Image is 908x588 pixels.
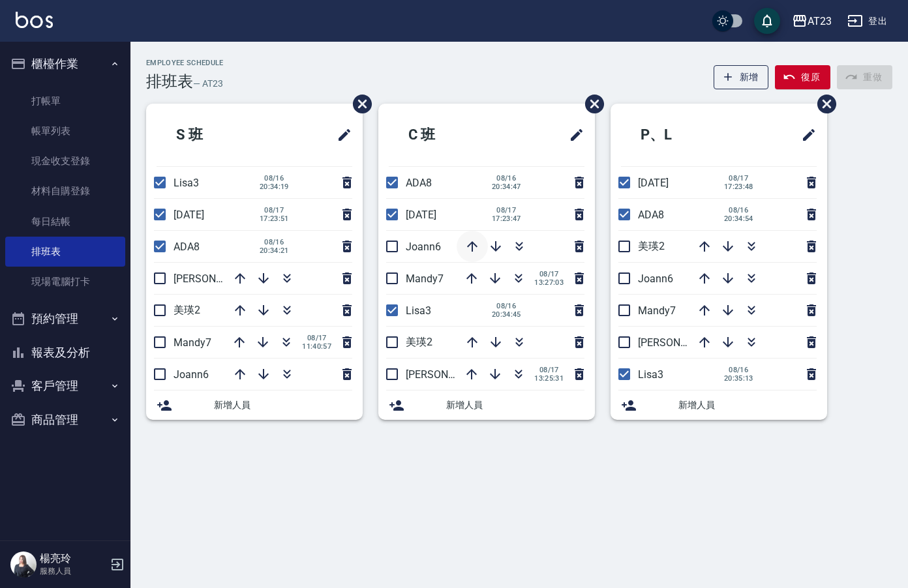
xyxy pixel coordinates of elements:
span: 08/16 [492,302,521,310]
span: Joann6 [638,272,673,285]
span: 刪除班表 [575,85,606,123]
a: 材料自購登錄 [5,176,125,206]
span: 20:35:13 [724,374,753,383]
span: Lisa3 [174,177,199,189]
span: [PERSON_NAME]19 [638,336,728,349]
a: 排班表 [5,237,125,267]
span: 修改班表的標題 [329,119,352,151]
span: 17:23:51 [260,214,289,223]
span: 11:40:57 [302,342,331,351]
span: 20:34:19 [260,183,289,191]
span: 美瑛2 [638,240,665,252]
span: [DATE] [174,209,204,221]
span: 08/17 [724,174,753,183]
h2: S 班 [157,111,275,158]
button: save [754,8,780,34]
span: 08/16 [724,206,753,214]
span: 17:23:48 [724,183,753,191]
span: 刪除班表 [808,85,838,123]
span: 08/16 [260,174,289,183]
span: Mandy7 [174,336,211,349]
span: [DATE] [638,177,669,189]
button: AT23 [787,8,837,35]
span: 13:25:31 [534,374,564,383]
span: 13:27:03 [534,278,564,287]
h2: P、L [621,111,742,158]
a: 帳單列表 [5,116,125,146]
span: 20:34:54 [724,214,753,223]
div: 新增人員 [378,390,595,420]
span: 新增人員 [678,398,817,412]
button: 客戶管理 [5,369,125,403]
div: 新增人員 [611,390,827,420]
span: 新增人員 [446,398,584,412]
span: 刪除班表 [343,85,374,123]
span: [PERSON_NAME]19 [406,368,496,381]
span: ADA8 [406,177,432,189]
img: Logo [16,12,53,28]
button: 櫃檯作業 [5,47,125,81]
button: 報表及分析 [5,336,125,370]
button: 復原 [775,65,830,89]
span: 08/16 [260,238,289,246]
span: Mandy7 [638,304,676,317]
span: Lisa3 [638,368,663,381]
span: 08/16 [492,174,521,183]
button: 登出 [842,9,892,33]
h2: Employee Schedule [146,59,224,67]
span: ADA8 [638,209,664,221]
span: 08/17 [534,366,564,374]
button: 預約管理 [5,302,125,336]
span: 08/17 [260,206,289,214]
p: 服務人員 [40,565,106,577]
a: 現場電腦打卡 [5,267,125,297]
a: 現金收支登錄 [5,146,125,176]
span: 08/17 [302,334,331,342]
span: 08/17 [534,270,564,278]
button: 新增 [714,65,769,89]
span: 20:34:45 [492,310,521,319]
h3: 排班表 [146,72,193,91]
span: 20:34:21 [260,246,289,255]
h5: 楊亮玲 [40,552,106,565]
span: 修改班表的標題 [561,119,584,151]
span: 17:23:47 [492,214,521,223]
span: Lisa3 [406,304,431,317]
span: Joann6 [174,368,209,381]
div: AT23 [808,13,832,29]
span: Joann6 [406,241,441,253]
a: 打帳單 [5,86,125,116]
span: 美瑛2 [406,336,432,348]
span: 美瑛2 [174,304,200,316]
span: [PERSON_NAME]19 [174,272,264,285]
button: 商品管理 [5,403,125,437]
div: 新增人員 [146,390,363,420]
span: 新增人員 [214,398,352,412]
span: 08/16 [724,366,753,374]
span: 20:34:47 [492,183,521,191]
a: 每日結帳 [5,207,125,237]
span: 08/17 [492,206,521,214]
span: [DATE] [406,209,436,221]
span: Mandy7 [406,272,444,285]
img: Person [10,551,37,578]
h2: C 班 [389,111,507,158]
span: ADA8 [174,241,200,253]
h6: — AT23 [193,77,223,91]
span: 修改班表的標題 [793,119,817,151]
